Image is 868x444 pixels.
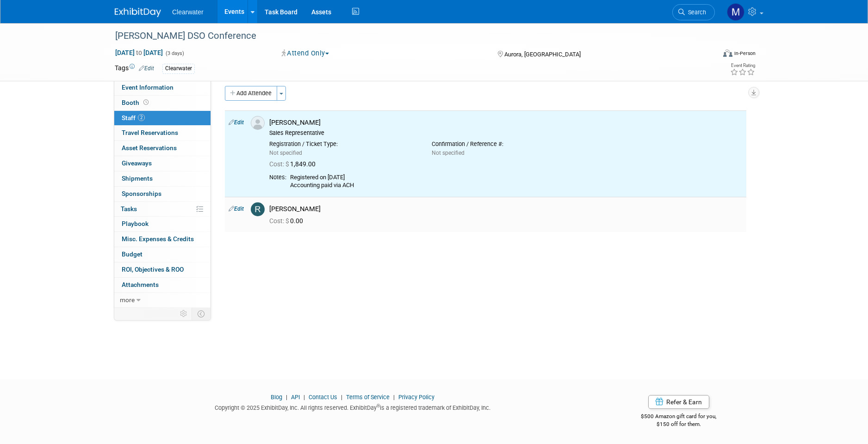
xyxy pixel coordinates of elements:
[604,420,754,428] div: $150 off for them.
[660,48,756,62] div: Event Format
[122,159,152,167] span: Giveaways
[391,394,397,401] span: |
[648,395,709,409] a: Refer & Earn
[685,9,706,16] span: Search
[135,49,143,56] span: to
[251,116,265,130] img: Associate-Profile-5.png
[122,266,184,273] span: ROI, Objectives & ROO
[121,205,137,213] span: Tasks
[114,202,211,217] a: Tasks
[115,49,163,57] span: [DATE] [DATE]
[269,217,307,225] span: 0.00
[377,403,380,408] sup: ®
[672,4,715,20] a: Search
[122,129,178,136] span: Travel Reservations
[115,8,161,17] img: ExhibitDay
[269,150,302,156] span: Not specified
[432,140,580,148] div: Confirmation / Reference #:
[432,150,465,156] span: Not specified
[122,281,159,288] span: Attachments
[122,235,194,243] span: Misc. Expenses & Credits
[122,84,174,91] span: Event Information
[251,202,265,216] img: R.jpg
[114,80,211,95] a: Event Information
[269,129,743,137] div: Sales Representative
[122,144,177,152] span: Asset Reservations
[504,51,581,58] span: Aurora, [GEOGRAPHIC_DATA]
[114,156,211,171] a: Giveaways
[723,49,732,57] img: Format-Inperson.png
[172,8,204,16] span: Clearwater
[291,394,300,401] a: API
[114,126,211,140] a: Travel Reservations
[269,205,743,213] div: [PERSON_NAME]
[727,3,744,21] img: Monica Pastor
[225,86,277,101] button: Add Attendee
[138,114,145,121] span: 2
[114,171,211,186] a: Shipments
[301,394,307,401] span: |
[114,262,211,277] a: ROI, Objectives & ROO
[176,308,192,320] td: Personalize Event Tab Strip
[192,308,211,320] td: Toggle Event Tabs
[269,118,743,127] div: [PERSON_NAME]
[139,65,154,72] a: Edit
[122,220,149,227] span: Playbook
[284,394,290,401] span: |
[114,247,211,262] a: Budget
[122,114,145,122] span: Staff
[229,119,244,126] a: Edit
[290,174,743,189] div: Registered on [DATE] Accounting paid via ACH
[162,64,195,73] div: Clearwater
[346,394,390,401] a: Terms of Service
[271,394,282,401] a: Blog
[730,63,755,68] div: Event Rating
[114,217,211,231] a: Playbook
[269,160,319,168] span: 1,849.00
[165,50,184,56] span: (3 days)
[229,206,244,212] a: Edit
[279,49,333,58] button: Attend Only
[122,250,143,258] span: Budget
[122,99,150,106] span: Booth
[309,394,337,401] a: Contact Us
[269,174,286,181] div: Notes:
[269,160,290,168] span: Cost: $
[115,63,154,74] td: Tags
[115,401,590,412] div: Copyright © 2025 ExhibitDay, Inc. All rights reserved. ExhibitDay is a registered trademark of Ex...
[112,28,701,44] div: [PERSON_NAME] DSO Conference
[114,232,211,247] a: Misc. Expenses & Credits
[604,407,754,428] div: $500 Amazon gift card for you,
[114,278,211,292] a: Attachments
[269,217,290,225] span: Cost: $
[339,394,345,401] span: |
[398,394,434,401] a: Privacy Policy
[114,141,211,156] a: Asset Reservations
[114,293,211,308] a: more
[120,296,135,304] span: more
[734,50,756,57] div: In-Person
[142,99,150,106] span: Booth not reserved yet
[122,175,153,182] span: Shipments
[269,140,418,148] div: Registration / Ticket Type:
[114,96,211,110] a: Booth
[122,190,161,197] span: Sponsorships
[114,187,211,201] a: Sponsorships
[114,111,211,126] a: Staff2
